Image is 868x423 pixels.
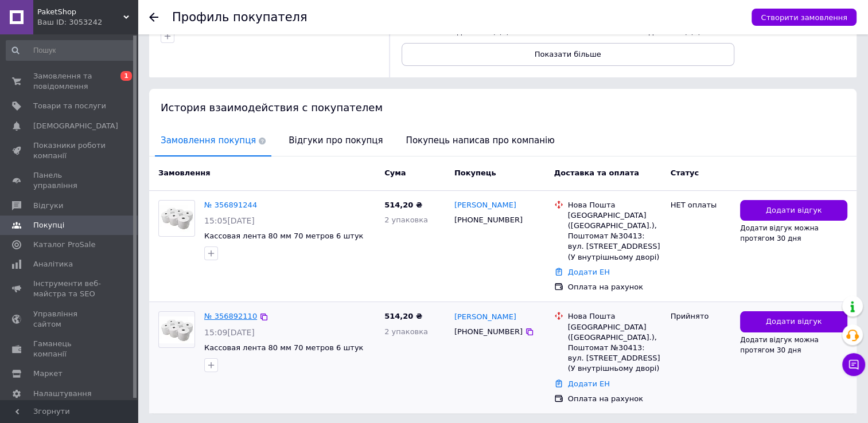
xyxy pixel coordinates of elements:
a: Фото товару [158,200,195,237]
div: Ваш ID: 3053242 [37,17,138,28]
div: [PHONE_NUMBER] [452,213,525,228]
a: Кассовая лента 80 мм 70 метров 6 штук [204,232,363,240]
div: Прийнято [670,311,731,322]
button: Додати відгук [740,311,847,332]
div: [GEOGRAPHIC_DATA] ([GEOGRAPHIC_DATA].), Поштомат №30413: вул. [STREET_ADDRESS] (У внутрішньому дв... [568,322,661,374]
button: Чат з покупцем [842,353,865,376]
a: [PERSON_NAME] [454,312,516,323]
span: Маркет [33,369,63,379]
span: Cума [384,169,406,177]
span: 15:09[DATE] [204,328,255,337]
span: Інструменти веб-майстра та SEO [33,279,106,299]
span: Налаштування [33,389,92,399]
span: Каталог ProSale [33,240,95,250]
span: Доставка та оплата [554,169,639,177]
span: 514,20 ₴ [384,201,422,209]
span: 15:05[DATE] [204,216,255,225]
span: Додати відгук можна протягом 30 дня [740,336,819,354]
a: № 356892110 [204,312,257,320]
span: Не дотримується домовленостей (щодо оплати і доставки) (0) [614,6,702,36]
img: Фото товару [159,205,194,232]
div: НЕТ оплаты [670,200,731,210]
span: 1 [120,71,132,81]
span: Товари та послуги [33,101,106,111]
a: Кассовая лента 80 мм 70 метров 6 штук [204,343,363,352]
span: Замовлення [158,169,210,177]
span: Покупці [33,220,64,230]
input: Пошук [6,40,135,61]
span: [DEMOGRAPHIC_DATA] [33,121,118,131]
span: 2 упаковка [384,216,428,224]
div: Оплата на рахунок [568,282,661,292]
span: 2 упаковка [384,327,428,336]
span: Управління сайтом [33,309,106,330]
div: [PHONE_NUMBER] [452,324,525,339]
div: Оплата на рахунок [568,394,661,404]
span: Аналітика [33,259,73,269]
button: Створити замовлення [752,9,857,26]
a: Додати ЕН [568,379,610,388]
span: PaketShop [37,7,123,17]
span: Додати відгук [766,205,822,216]
a: [PERSON_NAME] [454,200,516,211]
span: История взаимодействия с покупателем [161,101,383,113]
span: Гаманець компанії [33,339,106,359]
span: Статус [670,169,699,177]
span: Панель управління [33,170,106,191]
a: Додати ЕН [568,268,610,276]
img: Фото товару [159,316,194,344]
span: 514,20 ₴ [384,312,422,320]
button: Додати відгук [740,200,847,221]
span: Додати відгук [766,316,822,327]
span: Створити замовлення [761,13,847,22]
div: Нова Пошта [568,311,661,322]
div: [GEOGRAPHIC_DATA] ([GEOGRAPHIC_DATA].), Поштомат №30413: вул. [STREET_ADDRESS] (У внутрішньому дв... [568,210,661,263]
span: Додати відгук можна протягом 30 дня [740,224,819,242]
div: Нова Пошта [568,200,661,210]
span: Відгуки про покупця [283,126,388,155]
span: Дотримується домовленостей (щодо оплати і доставки) (0) [422,6,510,36]
h1: Профиль покупателя [172,10,308,24]
span: Показники роботи компанії [33,140,106,161]
span: Замовлення покупця [155,126,271,155]
div: Повернутися назад [149,13,158,22]
span: Покупець написав про компанію [400,126,560,155]
a: Фото товару [158,311,195,348]
a: № 356891244 [204,201,257,209]
button: Показати більше [402,43,734,66]
span: Покупець [454,169,496,177]
span: Замовлення та повідомлення [33,71,106,92]
span: Показати більше [535,50,601,58]
span: Відгуки [33,201,63,211]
